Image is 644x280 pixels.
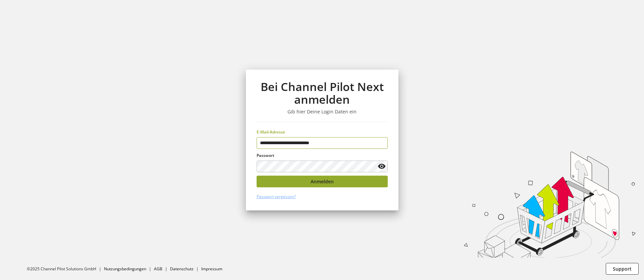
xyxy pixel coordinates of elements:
button: Support [606,263,639,275]
a: Datenschutz [170,266,194,272]
a: Nutzungsbedingungen [104,266,146,272]
li: ©2025 Channel Pilot Solutions GmbH [27,266,104,272]
button: Anmelden [257,176,388,187]
span: E-Mail-Adresse [257,129,285,135]
span: Support [613,265,632,272]
span: Passwort [257,153,274,158]
a: Impressum [201,266,222,272]
h1: Bei Channel Pilot Next anmelden [257,80,388,106]
a: Passwort vergessen? [257,194,296,199]
a: AGB [154,266,162,272]
h3: Gib hier Deine Login Daten ein [257,109,388,115]
span: Anmelden [311,178,334,185]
